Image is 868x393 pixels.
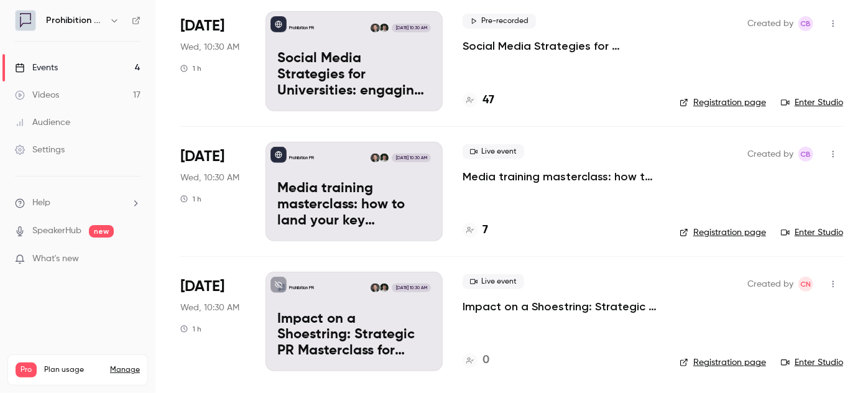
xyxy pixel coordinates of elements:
[781,356,843,369] a: Enter Studio
[801,16,811,31] span: CB
[15,62,58,74] div: Events
[380,284,389,292] img: Will Ockenden
[392,154,430,162] span: [DATE] 10:30 AM
[482,352,489,369] h4: 0
[15,144,65,156] div: Settings
[265,272,443,371] a: Impact on a Shoestring: Strategic PR Masterclass for Charity Comms TeamsProhibition PRWill Ockend...
[463,299,660,314] a: Impact on a Shoestring: Strategic PR Masterclass for Charity Comms Teams
[32,224,81,238] a: SpeakerHub
[371,24,379,32] img: Chris Norton
[89,225,114,238] span: new
[180,147,224,167] span: [DATE]
[289,155,314,161] p: Prohibition PR
[380,154,389,162] img: Will Ockenden
[265,142,443,241] a: Media training masterclass: how to land your key messages in a digital-first worldProhibition PRW...
[680,356,766,369] a: Registration page
[180,142,246,241] div: Oct 8 Wed, 10:30 AM (Europe/London)
[680,96,766,109] a: Registration page
[463,352,489,369] a: 0
[392,24,430,32] span: [DATE] 10:30 AM
[781,96,843,109] a: Enter Studio
[747,147,793,162] span: Created by
[371,284,379,292] img: Chris Norton
[277,51,431,99] p: Social Media Strategies for Universities: engaging the new student cohort
[180,277,224,297] span: [DATE]
[463,14,536,29] span: Pre-recorded
[32,196,50,210] span: Help
[16,11,35,30] img: Prohibition PR
[289,25,314,31] p: Prohibition PR
[180,194,201,204] div: 1 h
[180,41,239,53] span: Wed, 10:30 AM
[32,252,79,266] span: What's new
[180,302,239,314] span: Wed, 10:30 AM
[798,16,813,31] span: Claire Beaumont
[392,284,430,292] span: [DATE] 10:30 AM
[747,277,793,292] span: Created by
[463,39,660,53] a: Social Media Strategies for Universities: engaging the new student cohort
[801,147,811,162] span: CB
[380,24,389,32] img: Will Ockenden
[44,365,103,375] span: Plan usage
[277,312,431,359] p: Impact on a Shoestring: Strategic PR Masterclass for Charity Comms Teams
[15,116,70,129] div: Audience
[463,169,660,184] a: Media training masterclass: how to land your key messages in a digital-first world
[781,226,843,239] a: Enter Studio
[46,14,104,27] h6: Prohibition PR
[482,92,494,109] h4: 47
[463,274,524,289] span: Live event
[277,181,431,229] p: Media training masterclass: how to land your key messages in a digital-first world
[126,254,141,265] iframe: Noticeable Trigger
[110,365,140,375] a: Manage
[798,147,813,162] span: Claire Beaumont
[180,324,201,334] div: 1 h
[747,16,793,31] span: Created by
[801,277,811,292] span: CN
[15,196,141,210] li: help-dropdown-opener
[680,226,766,239] a: Registration page
[180,11,246,111] div: Sep 24 Wed, 10:30 AM (Europe/London)
[15,89,59,101] div: Videos
[371,154,379,162] img: Chris Norton
[463,92,494,109] a: 47
[180,172,239,184] span: Wed, 10:30 AM
[180,63,201,73] div: 1 h
[463,144,524,159] span: Live event
[482,222,488,239] h4: 7
[265,11,443,111] a: Social Media Strategies for Universities: engaging the new student cohortProhibition PRWill Ocken...
[798,277,813,292] span: Chris Norton
[180,16,224,36] span: [DATE]
[289,285,314,291] p: Prohibition PR
[463,222,488,239] a: 7
[180,272,246,371] div: Oct 15 Wed, 10:30 AM (Europe/London)
[16,363,37,377] span: Pro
